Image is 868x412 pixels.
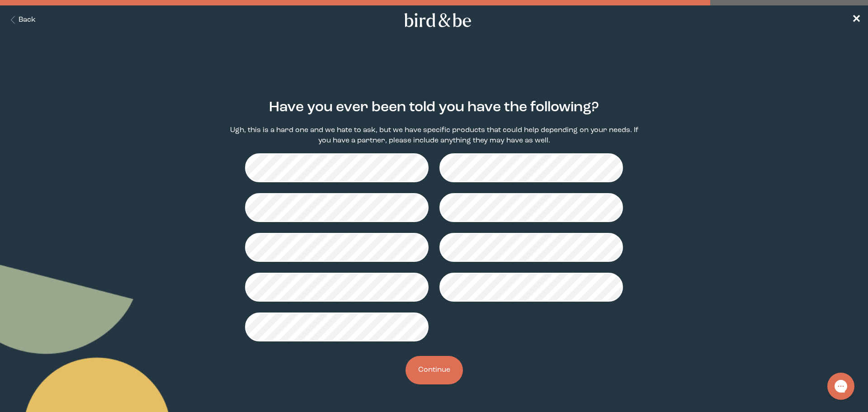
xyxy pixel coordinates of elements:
h2: Have you ever been told you have the following? [269,97,599,118]
iframe: Gorgias live chat messenger [823,369,859,403]
a: ✕ [852,12,861,28]
button: Back Button [7,15,36,25]
button: Continue [406,356,463,384]
p: Ugh, this is a hard one and we hate to ask, but we have specific products that could help dependi... [224,125,644,146]
span: ✕ [852,14,861,25]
